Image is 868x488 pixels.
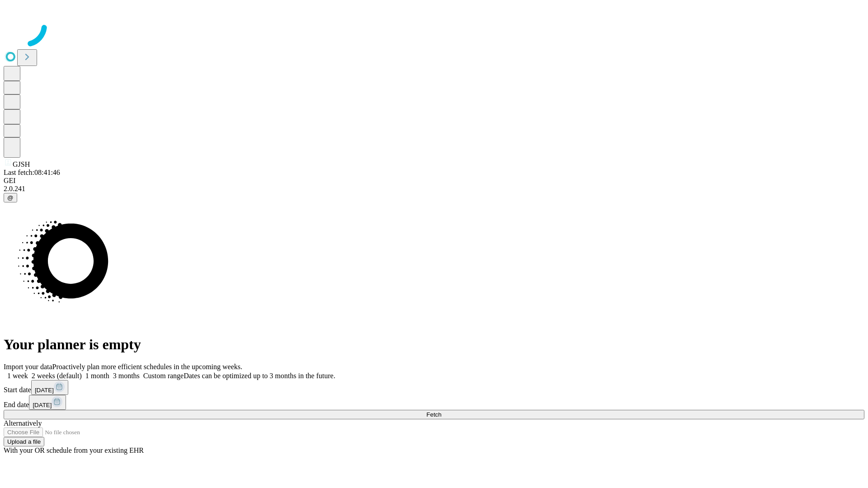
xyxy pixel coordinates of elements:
[113,372,140,380] span: 3 months
[4,169,60,176] span: Last fetch: 08:41:46
[4,177,864,185] div: GEI
[4,193,17,202] button: @
[32,372,82,380] span: 2 weeks (default)
[31,380,68,395] button: [DATE]
[7,194,14,201] span: @
[184,372,335,380] span: Dates can be optimized up to 3 months in the future.
[4,410,864,419] button: Fetch
[13,160,30,168] span: GJSH
[85,372,109,380] span: 1 month
[33,402,52,408] span: [DATE]
[4,419,42,427] span: Alternatively
[29,395,66,410] button: [DATE]
[4,185,864,193] div: 2.0.241
[35,387,54,394] span: [DATE]
[4,363,52,371] span: Import your data
[143,372,184,380] span: Custom range
[4,336,864,353] h1: Your planner is empty
[7,372,28,380] span: 1 week
[52,363,242,371] span: Proactively plan more efficient schedules in the upcoming weeks.
[4,446,144,454] span: With your OR schedule from your existing EHR
[4,437,44,446] button: Upload a file
[4,380,864,395] div: Start date
[4,395,864,410] div: End date
[426,411,441,418] span: Fetch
